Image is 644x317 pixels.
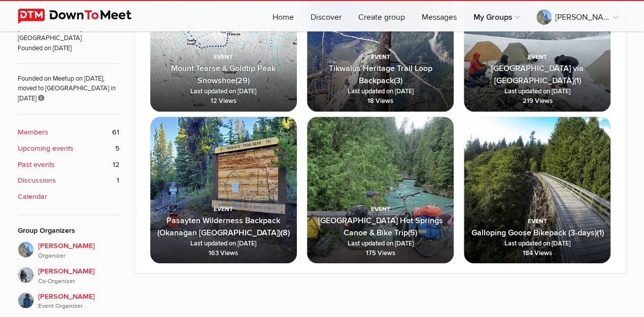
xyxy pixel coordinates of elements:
[466,249,608,258] span: 184 Views
[153,62,294,87] b: (29)
[466,62,608,87] b: (1)
[18,292,34,308] img: Reiko T
[466,96,608,106] span: 219 Views
[115,143,119,154] span: 5
[38,252,119,261] i: Organizer
[18,241,34,258] img: Andrew
[350,1,413,31] a: Create group
[310,96,451,106] span: 18 Views
[38,240,119,261] span: [PERSON_NAME]
[466,227,608,239] b: (1)
[18,127,119,138] a: Members 61
[153,96,294,106] span: 12 Views
[471,228,596,238] span: Galloping Goose Bikepack (3-days)
[18,9,147,24] img: DownToMeet
[466,87,608,96] span: Last updated on [DATE]
[310,215,451,239] b: (5)
[18,241,119,261] a: [PERSON_NAME]Organizer
[18,175,56,186] b: Discussions
[491,63,584,86] span: [GEOGRAPHIC_DATA] via [GEOGRAPHIC_DATA]
[157,216,281,238] span: Pasayten Wilderness Backpack (Okanagan [GEOGRAPHIC_DATA])
[18,225,119,236] div: Group Organizers
[18,143,74,154] b: Upcoming events
[310,62,451,87] b: (3)
[150,117,297,263] img: HorshoeBasin.1190.jpg
[18,267,34,283] img: Wade H
[18,261,119,286] a: [PERSON_NAME]Co-Organizer
[464,117,611,263] img: GOPR0318.jpg
[153,239,294,249] span: Last updated on [DATE]
[150,117,297,263] a: Pasayten Wilderness Backpack (Okanagan [GEOGRAPHIC_DATA])(8) Last updated on [DATE] 163 Views
[112,127,119,138] span: 61
[38,291,119,311] span: [PERSON_NAME]
[465,1,528,31] a: My Groups
[117,175,119,186] span: 1
[318,216,443,238] span: [GEOGRAPHIC_DATA] Hot Springs Canoe & Bike Trip
[153,215,294,239] b: (8)
[414,1,465,31] a: Messages
[18,159,55,170] b: Past events
[18,63,119,103] span: Founded on Meetup on [DATE], moved to [GEOGRAPHIC_DATA] in [DATE]
[307,117,454,263] a: [GEOGRAPHIC_DATA] Hot Springs Canoe & Bike Trip(5) Last updated on [DATE] 175 Views
[18,143,119,154] a: Upcoming events 5
[38,302,119,311] i: Event Organizer
[18,191,119,202] a: Calendar
[310,249,451,258] span: 175 Views
[302,1,350,31] a: Discover
[307,117,454,263] img: IMG_6633.jpg
[18,175,119,186] a: Discussions 1
[18,159,119,170] a: Past events 12
[528,1,626,31] a: [PERSON_NAME]
[38,277,119,286] i: Co-Organizer
[18,44,119,53] span: Founded on [DATE]
[18,286,119,311] a: [PERSON_NAME]Event Organizer
[310,239,451,249] span: Last updated on [DATE]
[264,1,302,31] a: Home
[464,117,611,263] a: Galloping Goose Bikepack (3-days)(1) Last updated on [DATE] 184 Views
[153,87,294,96] span: Last updated on [DATE]
[328,63,432,86] span: Tikwalus Heritage Trail Loop Backpack
[310,87,451,96] span: Last updated on [DATE]
[18,127,48,138] b: Members
[153,249,294,258] span: 163 Views
[466,239,608,249] span: Last updated on [DATE]
[38,266,119,286] span: [PERSON_NAME]
[18,191,47,202] b: Calendar
[18,24,119,44] span: [GEOGRAPHIC_DATA], [GEOGRAPHIC_DATA]
[113,159,119,170] span: 12
[171,63,276,86] span: Mount Tearse & Goldtip Peak Snowshoe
